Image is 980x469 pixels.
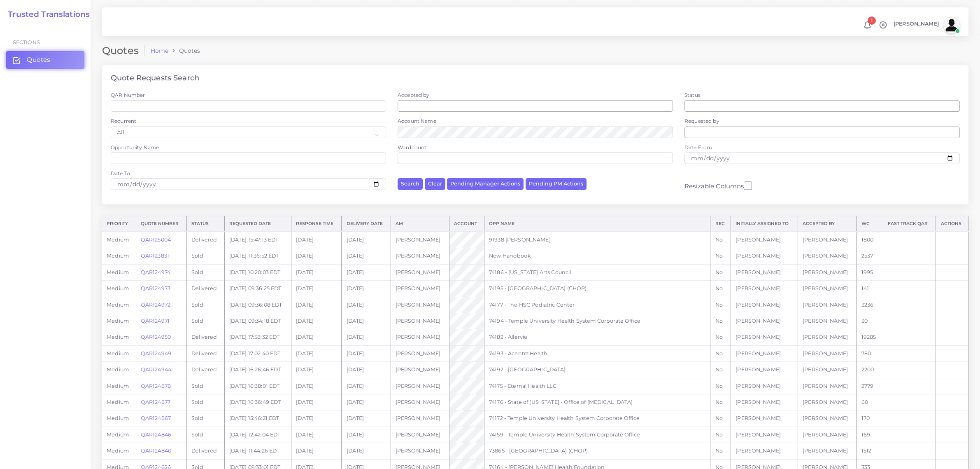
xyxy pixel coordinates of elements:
[342,216,391,232] th: Delivery Date
[291,216,342,232] th: Response Time
[425,178,445,190] button: Clear
[484,443,710,459] td: 73865 - [GEOGRAPHIC_DATA] (CHOP)
[291,427,342,443] td: [DATE]
[107,448,129,454] span: medium
[391,427,449,443] td: [PERSON_NAME]
[391,394,449,410] td: [PERSON_NAME]
[744,181,752,191] input: Resizable Columns
[731,378,798,394] td: [PERSON_NAME]
[224,443,291,459] td: [DATE] 11:44:26 EDT
[107,253,129,259] span: medium
[391,297,449,313] td: [PERSON_NAME]
[391,216,449,232] th: AM
[710,329,731,345] td: No
[731,410,798,427] td: [PERSON_NAME]
[107,302,129,308] span: medium
[141,253,169,259] a: QAR123831
[2,10,90,19] h2: Trusted Translations
[710,345,731,361] td: No
[710,297,731,313] td: No
[186,329,224,345] td: Delivered
[102,216,136,232] th: Priority
[731,313,798,329] td: [PERSON_NAME]
[857,345,883,361] td: 780
[710,248,731,264] td: No
[484,232,710,248] td: 91938 [PERSON_NAME]
[136,216,186,232] th: Quote Number
[291,264,342,280] td: [DATE]
[710,427,731,443] td: No
[398,91,430,98] label: Accepted by
[710,443,731,459] td: No
[291,345,342,361] td: [DATE]
[141,431,171,438] a: QAR124846
[526,178,587,190] button: Pending PM Actions
[447,178,524,190] button: Pending Manager Actions
[731,394,798,410] td: [PERSON_NAME]
[342,427,391,443] td: [DATE]
[398,178,423,190] button: Search
[883,216,936,232] th: Fast Track QAR
[186,297,224,313] td: Sold
[857,443,883,459] td: 1512
[798,378,857,394] td: [PERSON_NAME]
[710,264,731,280] td: No
[798,216,857,232] th: Accepted by
[342,281,391,297] td: [DATE]
[141,269,170,275] a: QAR124974
[111,117,136,124] label: Recurrent
[391,410,449,427] td: [PERSON_NAME]
[857,281,883,297] td: 141
[684,91,701,98] label: Status
[342,394,391,410] td: [DATE]
[27,55,50,64] span: Quotes
[291,297,342,313] td: [DATE]
[107,350,129,356] span: medium
[484,362,710,378] td: 74192 - [GEOGRAPHIC_DATA]
[107,366,129,373] span: medium
[684,117,719,124] label: Requested by
[186,410,224,427] td: Sold
[484,248,710,264] td: New Handbook
[484,345,710,361] td: 74193 - Acentra Health
[798,394,857,410] td: [PERSON_NAME]
[398,144,426,151] label: Wordcount
[186,281,224,297] td: Delivered
[857,248,883,264] td: 2537
[186,443,224,459] td: Delivered
[484,427,710,443] td: 74159 - Temple University Health System Corporate Office
[342,248,391,264] td: [DATE]
[141,334,171,340] a: QAR124950
[398,117,436,124] label: Account Name
[224,378,291,394] td: [DATE] 16:38:01 EDT
[731,264,798,280] td: [PERSON_NAME]
[107,399,129,405] span: medium
[857,362,883,378] td: 2200
[798,345,857,361] td: [PERSON_NAME]
[141,448,171,454] a: QAR124840
[291,232,342,248] td: [DATE]
[857,378,883,394] td: 2779
[391,281,449,297] td: [PERSON_NAME]
[342,410,391,427] td: [DATE]
[894,21,939,27] span: [PERSON_NAME]
[710,378,731,394] td: No
[731,297,798,313] td: [PERSON_NAME]
[107,285,129,291] span: medium
[186,313,224,329] td: Sold
[936,216,968,232] th: Actions
[186,248,224,264] td: Sold
[731,329,798,345] td: [PERSON_NAME]
[224,264,291,280] td: [DATE] 10:20:03 EDT
[342,345,391,361] td: [DATE]
[224,248,291,264] td: [DATE] 11:36:52 EDT
[731,443,798,459] td: [PERSON_NAME]
[13,39,40,45] span: Sections
[141,237,171,243] a: QAR125004
[141,302,170,308] a: QAR124972
[484,410,710,427] td: 74172 - Temple University Health System Corporate Office
[342,378,391,394] td: [DATE]
[186,232,224,248] td: Delivered
[111,74,199,83] h4: Quote Requests Search
[342,232,391,248] td: [DATE]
